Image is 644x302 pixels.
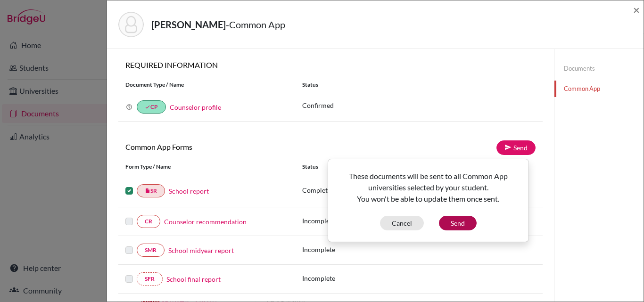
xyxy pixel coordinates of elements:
[137,244,165,257] a: SMR
[554,81,644,97] a: Common App
[302,163,399,171] div: Status
[166,274,221,284] a: School final report
[137,184,165,197] a: insert_drive_fileSR
[151,19,226,30] strong: [PERSON_NAME]
[302,100,536,110] p: Confirmed
[170,103,221,111] a: Counselor profile
[137,215,160,228] a: CR
[380,216,424,230] button: Cancel
[169,186,209,196] a: School report
[226,19,285,30] span: - Common App
[302,216,399,226] p: Incomplete
[439,216,477,230] button: Send
[554,60,644,77] a: Documents
[164,217,247,227] a: Counselor recommendation
[145,104,150,110] i: done
[302,273,399,283] p: Incomplete
[302,185,399,195] p: Complete
[118,163,295,171] div: Form Type / Name
[633,3,640,16] span: ×
[118,60,543,69] h6: REQUIRED INFORMATION
[295,81,543,89] div: Status
[496,140,536,155] a: Send
[336,171,521,204] p: These documents will be sent to all Common App universities selected by your student. You won't b...
[145,188,150,194] i: insert_drive_file
[137,272,163,286] a: SFR
[328,159,529,242] div: Send
[168,245,234,255] a: School midyear report
[137,100,166,114] a: doneCP
[118,142,330,151] h6: Common App Forms
[302,245,399,254] p: Incomplete
[118,81,295,89] div: Document Type / Name
[633,4,640,16] button: Close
